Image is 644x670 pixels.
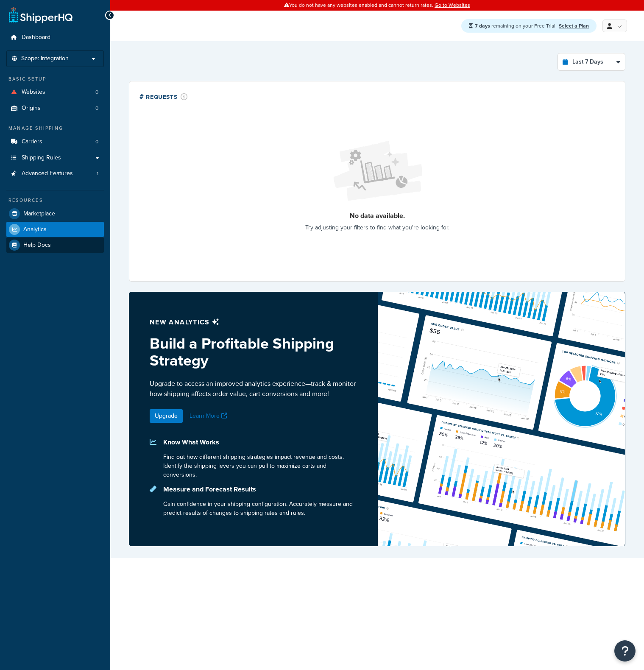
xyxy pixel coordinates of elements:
[6,237,104,253] a: Help Docs
[6,125,104,132] div: Manage Shipping
[190,411,229,420] a: Learn More
[6,84,104,100] a: Websites0
[614,640,636,662] button: Open Resource Center
[326,134,428,208] img: Loading...
[163,483,357,495] p: Measure and Forecast Results
[6,197,104,204] div: Resources
[6,166,104,181] li: Advanced Features
[22,170,73,177] span: Advanced Features
[163,436,357,448] p: Know What Works
[95,89,98,96] span: 0
[21,55,69,62] span: Scope: Integration
[6,100,104,116] li: Origins
[150,335,357,368] h3: Build a Profitable Shipping Strategy
[6,75,104,83] div: Basic Setup
[22,89,45,96] span: Websites
[163,452,357,479] p: Find out how different shipping strategies impact revenue and costs. Identify the shipping levers...
[139,92,188,101] div: # Requests
[6,100,104,116] a: Origins0
[475,22,490,30] strong: 7 days
[150,409,183,423] a: Upgrade
[22,154,61,162] span: Shipping Rules
[6,206,104,221] a: Marketplace
[95,138,98,145] span: 0
[6,222,104,237] a: Analytics
[23,210,55,218] span: Marketplace
[23,242,51,249] span: Help Docs
[97,170,98,177] span: 1
[6,134,104,150] a: Carriers0
[22,138,42,145] span: Carriers
[6,166,104,181] a: Advanced Features1
[22,105,41,112] span: Origins
[23,226,47,233] span: Analytics
[475,22,557,30] span: remaining on your Free Trial
[163,500,357,517] p: Gain confidence in your shipping configuration. Accurately measure and predict results of changes...
[95,105,98,112] span: 0
[6,150,104,166] a: Shipping Rules
[6,30,104,45] a: Dashboard
[305,209,449,222] p: No data available.
[150,379,357,399] p: Upgrade to access an improved analytics experience—track & monitor how shipping affects order val...
[435,1,470,9] a: Go to Websites
[305,222,449,234] p: Try adjusting your filters to find what you're looking for.
[559,22,589,30] a: Select a Plan
[22,34,50,41] span: Dashboard
[6,134,104,150] li: Carriers
[150,316,357,328] p: New analytics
